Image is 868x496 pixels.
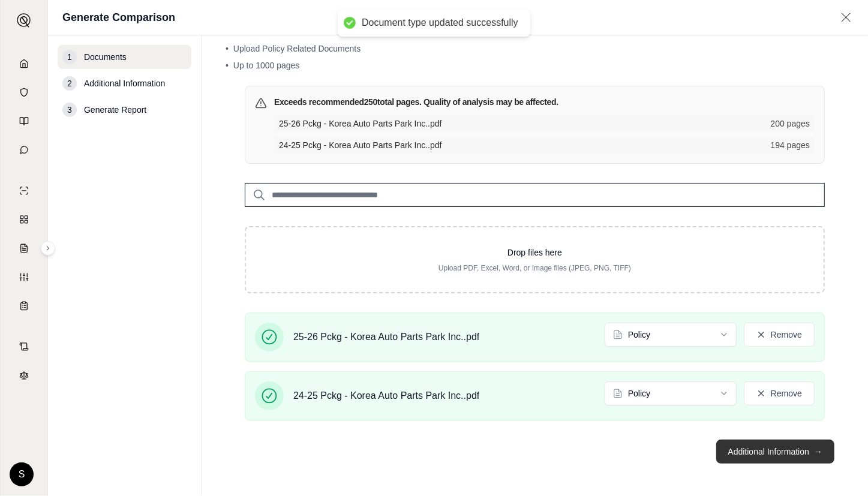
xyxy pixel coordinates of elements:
[293,389,479,403] span: 24-25 Pckg - Korea Auto Parts Park Inc..pdf
[771,139,810,151] span: 194 pages
[62,9,175,26] h1: Generate Comparison
[233,61,300,70] span: Up to 1000 pages
[84,104,146,116] span: Generate Report
[274,96,558,108] h3: Exceeds recommended 250 total pages. Quality of analysis may be affected.
[3,178,45,204] a: Single Policy
[233,44,361,53] span: Upload Policy Related Documents
[3,50,45,77] a: Home
[3,264,45,290] a: Custom Report
[362,17,518,29] div: Document type updated successfully
[41,241,55,255] button: Expand sidebar
[3,137,45,163] a: Chat
[3,333,45,360] a: Contract Analysis
[12,8,36,32] button: Expand sidebar
[84,51,127,63] span: Documents
[3,108,45,134] a: Prompt Library
[3,235,45,261] a: Claim Coverage
[62,103,77,117] div: 3
[226,44,229,53] span: •
[279,118,764,130] span: 25-26 Pckg - Korea Auto Parts Park Inc..pdf
[716,440,834,464] button: Additional Information→
[265,263,804,273] p: Upload PDF, Excel, Word, or Image files (JPEG, PNG, TIFF)
[3,362,45,389] a: Legal Search Engine
[62,50,77,64] div: 1
[265,247,804,258] p: Drop files here
[3,206,45,233] a: Policy Comparisons
[814,446,822,458] span: →
[744,323,815,347] button: Remove
[744,381,815,405] button: Remove
[84,77,165,89] span: Additional Information
[226,61,229,70] span: •
[62,76,77,91] div: 2
[17,13,31,28] img: Expand sidebar
[293,330,479,344] span: 25-26 Pckg - Korea Auto Parts Park Inc..pdf
[3,79,45,106] a: Documents Vault
[771,118,810,130] span: 200 pages
[279,139,764,151] span: 24-25 Pckg - Korea Auto Parts Park Inc..pdf
[10,462,34,486] div: S
[3,293,45,319] a: Coverage Table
